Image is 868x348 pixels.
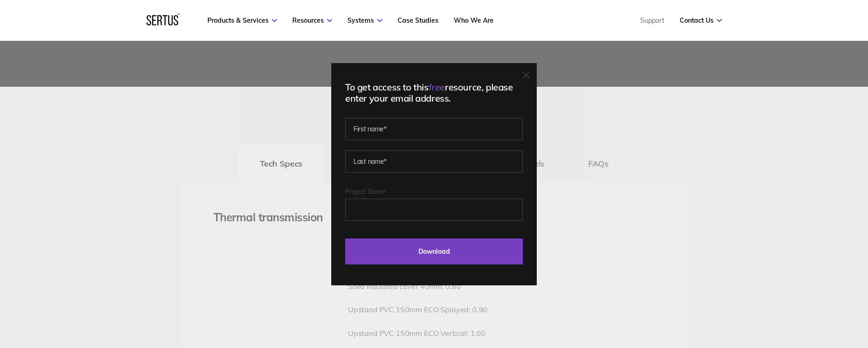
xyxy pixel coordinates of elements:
[454,16,494,25] a: Who We Are
[640,16,664,25] a: Support
[207,16,277,25] a: Products & Services
[345,150,523,173] input: Last name*
[701,240,868,348] iframe: Chat Widget
[292,16,332,25] a: Resources
[398,16,438,25] a: Case Studies
[345,238,523,264] input: Download
[429,81,445,93] span: free
[345,82,523,104] div: To get access to this resource, please enter your email address.
[347,16,382,25] a: Systems
[345,118,523,140] input: First name*
[345,187,386,196] span: Project Name
[680,16,722,25] a: Contact Us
